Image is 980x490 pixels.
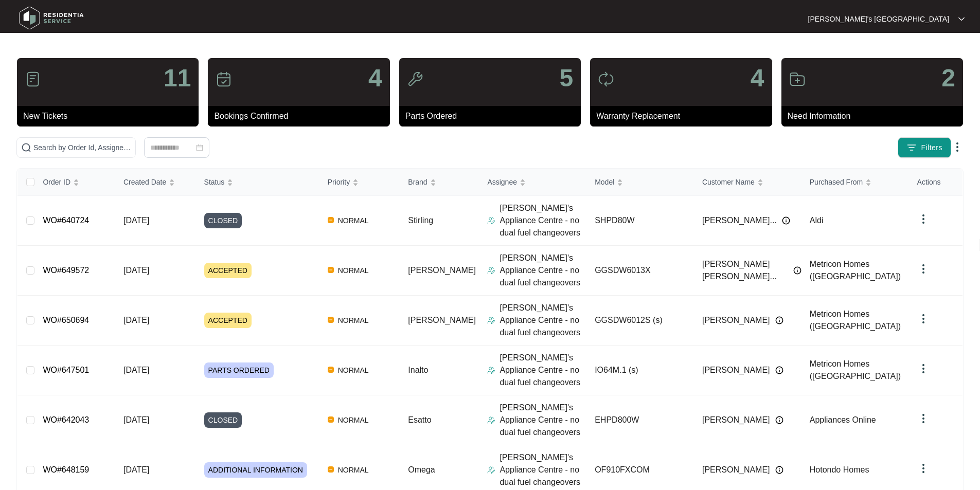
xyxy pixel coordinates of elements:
[328,367,334,373] img: Vercel Logo
[559,66,573,90] p: 5
[408,216,433,225] span: Stirling
[408,266,476,275] span: [PERSON_NAME]
[43,316,89,324] a: WO#650694
[204,213,242,228] span: CLOSED
[586,395,694,445] td: EHPD800W
[21,142,31,153] img: search-icon
[898,137,951,158] button: filter iconFilters
[334,464,373,476] span: NORMAL
[400,169,479,196] th: Brand
[43,465,89,474] a: WO#648159
[586,246,694,296] td: GGSDW6013X
[586,196,694,246] td: SHPD80W
[788,110,963,122] p: Need Information
[775,316,783,324] img: Info icon
[408,465,435,474] span: Omega
[500,252,586,289] p: [PERSON_NAME]'s Appliance Centre - no dual fuel changeovers
[917,462,930,475] img: dropdown arrow
[123,366,149,374] span: [DATE]
[204,176,225,188] span: Status
[789,71,806,87] img: icon
[34,169,115,196] th: Order ID
[702,314,770,326] span: [PERSON_NAME]
[951,141,964,153] img: dropdown arrow
[123,216,149,225] span: [DATE]
[906,142,917,153] img: filter icon
[702,364,770,376] span: [PERSON_NAME]
[808,14,949,24] p: [PERSON_NAME]'s [GEOGRAPHIC_DATA]
[487,216,495,225] img: Assigner Icon
[917,412,930,425] img: dropdown arrow
[810,310,901,331] span: Metricon Homes ([GEOGRAPHIC_DATA])
[407,71,423,87] img: icon
[586,296,694,346] td: GGSDW6012S (s)
[479,169,586,196] th: Assignee
[216,71,232,87] img: icon
[487,366,495,374] img: Assigner Icon
[408,176,427,188] span: Brand
[123,415,149,424] span: [DATE]
[334,364,373,376] span: NORMAL
[782,216,790,225] img: Info icon
[319,169,400,196] th: Priority
[500,451,586,488] p: [PERSON_NAME]'s Appliance Centre - no dual fuel changeovers
[123,316,149,324] span: [DATE]
[23,110,199,122] p: New Tickets
[123,266,149,275] span: [DATE]
[810,465,869,474] span: Hotondo Homes
[751,66,764,90] p: 4
[775,416,783,424] img: Info icon
[328,317,334,323] img: Vercel Logo
[810,359,901,380] span: Metricon Homes ([GEOGRAPHIC_DATA])
[408,415,431,424] span: Esatto
[598,71,614,87] img: icon
[123,465,149,474] span: [DATE]
[43,366,89,374] a: WO#647501
[810,176,863,188] span: Purchased From
[214,110,389,122] p: Bookings Confirmed
[775,366,783,374] img: Info icon
[43,415,89,424] a: WO#642043
[328,267,334,273] img: Vercel Logo
[25,71,41,87] img: icon
[909,169,963,196] th: Actions
[334,314,373,326] span: NORMAL
[43,216,89,225] a: WO#640724
[917,213,930,225] img: dropdown arrow
[123,176,166,188] span: Created Date
[405,110,581,122] p: Parts Ordered
[801,169,909,196] th: Purchased From
[334,414,373,426] span: NORMAL
[586,169,694,196] th: Model
[334,214,373,227] span: NORMAL
[958,16,965,22] img: dropdown arrow
[500,302,586,339] p: [PERSON_NAME]'s Appliance Centre - no dual fuel changeovers
[596,110,772,122] p: Warranty Replacement
[204,263,252,278] span: ACCEPTED
[328,416,334,423] img: Vercel Logo
[408,316,476,324] span: [PERSON_NAME]
[328,466,334,473] img: Vercel Logo
[702,464,770,476] span: [PERSON_NAME]
[702,414,770,426] span: [PERSON_NAME]
[917,313,930,325] img: dropdown arrow
[487,176,517,188] span: Assignee
[33,142,131,153] input: Search by Order Id, Assignee Name, Customer Name, Brand and Model
[921,142,942,153] span: Filters
[487,466,495,474] img: Assigner Icon
[810,415,876,424] span: Appliances Online
[196,169,319,196] th: Status
[487,316,495,324] img: Assigner Icon
[702,258,788,283] span: [PERSON_NAME] [PERSON_NAME]...
[328,176,350,188] span: Priority
[164,66,191,90] p: 11
[43,176,70,188] span: Order ID
[793,266,801,275] img: Info icon
[500,352,586,389] p: [PERSON_NAME]'s Appliance Centre - no dual fuel changeovers
[204,412,242,428] span: CLOSED
[702,214,777,227] span: [PERSON_NAME]...
[204,313,252,328] span: ACCEPTED
[115,169,196,196] th: Created Date
[408,366,428,374] span: Inalto
[702,176,755,188] span: Customer Name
